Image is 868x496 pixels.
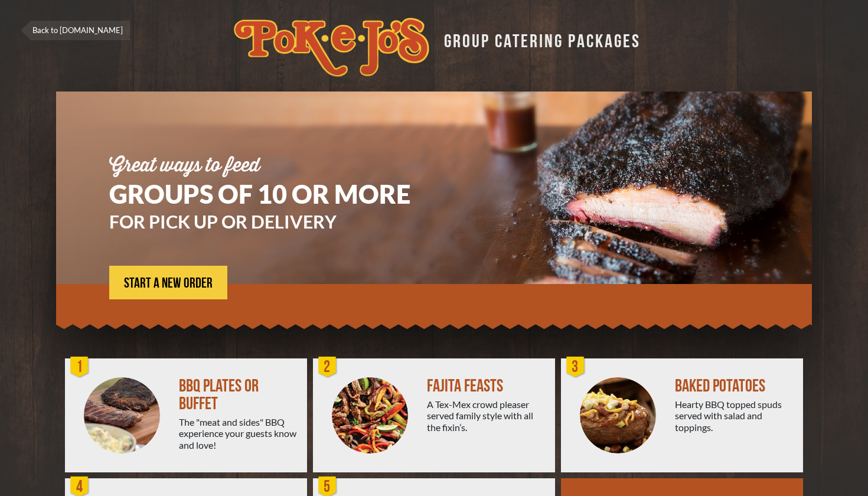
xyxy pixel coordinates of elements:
div: 2 [316,355,340,379]
img: logo.svg [234,18,429,77]
div: A Tex-Mex crowd pleaser served family style with all the fixin’s. [427,399,546,433]
div: Hearty BBQ topped spuds served with salad and toppings. [675,399,794,433]
h1: GROUPS OF 10 OR MORE [109,181,446,207]
div: BAKED POTATOES [675,377,794,395]
img: PEJ-Baked-Potato.png [580,377,656,453]
span: START A NEW ORDER [124,276,213,291]
div: 3 [564,355,588,379]
div: Great ways to feed [109,156,446,175]
a: Back to [DOMAIN_NAME] [21,21,130,40]
div: GROUP CATERING PACKAGES [435,27,641,50]
img: PEJ-BBQ-Buffet.png [84,377,160,453]
div: 1 [68,355,92,379]
h3: FOR PICK UP OR DELIVERY [109,213,446,230]
a: START A NEW ORDER [109,266,227,299]
div: FAJITA FEASTS [427,377,546,395]
img: PEJ-Fajitas.png [332,377,408,453]
div: The "meat and sides" BBQ experience your guests know and love! [179,416,298,451]
div: BBQ PLATES OR BUFFET [179,377,298,413]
